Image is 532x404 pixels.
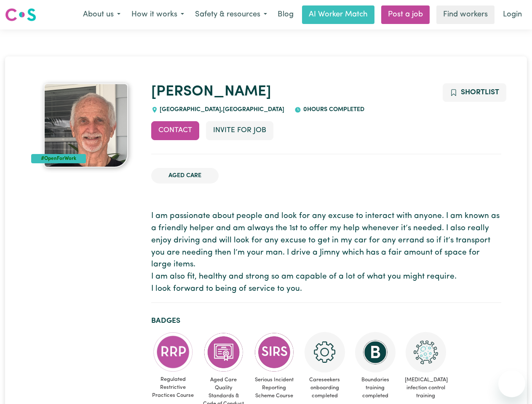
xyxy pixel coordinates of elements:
span: Careseekers onboarding completed [303,372,347,404]
button: How it works [126,6,190,24]
a: Post a job [381,5,430,24]
span: [MEDICAL_DATA] infection control training [404,372,448,404]
button: Safety & resources [190,6,273,24]
img: CS Academy: Regulated Restrictive Practices course completed [153,332,193,372]
li: Aged Care [151,168,219,184]
button: Add to shortlist [443,83,506,102]
iframe: Button to launch messaging window [498,370,525,397]
span: 0 hours completed [301,106,364,113]
span: [GEOGRAPHIC_DATA] , [GEOGRAPHIC_DATA] [158,106,285,113]
img: CS Academy: Boundaries in care and support work course completed [355,332,396,372]
img: CS Academy: Aged Care Quality Standards & Code of Conduct course completed [203,332,244,372]
img: Careseekers logo [5,7,36,22]
a: AI Worker Match [302,5,374,24]
span: Regulated Restrictive Practices Course [151,372,195,403]
p: I am passionate about people and look for any excuse to interact with anyone. I am known as a fri... [151,210,501,295]
img: CS Academy: Careseekers Onboarding course completed [305,332,345,372]
a: Login [498,5,527,24]
span: Boundaries training completed [353,372,397,404]
a: Careseekers logo [5,5,36,24]
h2: Badges [151,316,501,325]
button: Invite for Job [206,121,273,140]
div: #OpenForWork [31,154,86,163]
img: Kenneth [44,83,128,167]
a: Blog [273,5,299,24]
span: Shortlist [461,89,499,96]
a: [PERSON_NAME] [151,85,271,99]
a: Find workers [436,5,495,24]
span: Serious Incident Reporting Scheme Course [252,372,296,404]
a: Kenneth's profile picture'#OpenForWork [31,83,141,167]
button: Contact [151,121,199,140]
img: CS Academy: COVID-19 Infection Control Training course completed [406,332,446,372]
button: About us [78,6,126,24]
img: CS Academy: Serious Incident Reporting Scheme course completed [254,332,294,372]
